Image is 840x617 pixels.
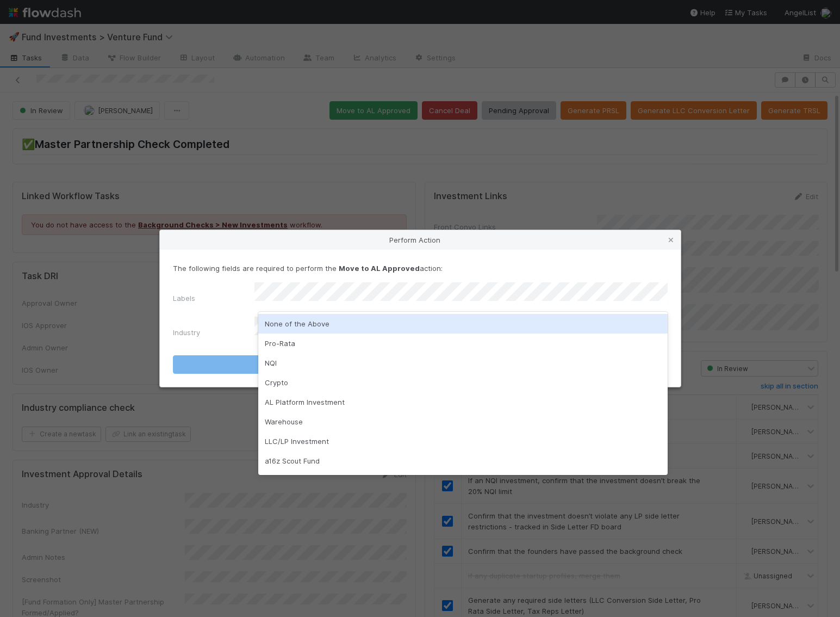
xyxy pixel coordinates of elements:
[258,412,668,431] div: Warehouse
[258,471,668,490] div: International Investment
[160,230,681,250] div: Perform Action
[173,263,668,274] p: The following fields are required to perform the action:
[258,431,668,451] div: LLC/LP Investment
[339,264,420,273] strong: Move to AL Approved
[173,293,195,304] label: Labels
[258,353,668,373] div: NQI
[258,314,668,334] div: None of the Above
[258,373,668,392] div: Crypto
[258,334,668,353] div: Pro-Rata
[258,392,668,412] div: AL Platform Investment
[258,451,668,471] div: a16z Scout Fund
[173,327,200,338] label: Industry
[173,355,668,374] button: Move to AL Approved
